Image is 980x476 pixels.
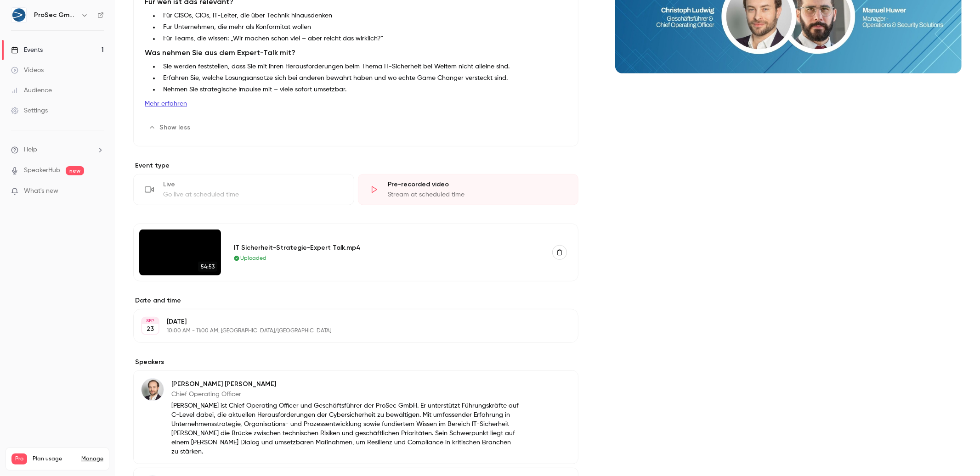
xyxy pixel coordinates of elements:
p: 23 [147,325,154,334]
span: new [66,166,84,175]
li: Für Unternehmen, die mehr als Konformität wollen [159,22,567,32]
h6: ProSec GmbH [34,11,77,20]
div: Pre-recorded video [388,180,567,189]
label: Speakers [133,358,578,367]
label: Date and time [133,296,578,305]
p: [DATE] [167,317,530,326]
button: Show less [145,120,196,135]
span: 54:53 [198,262,217,272]
a: Mehr erfahren [145,101,187,107]
div: Christoph Ludwig[PERSON_NAME] [PERSON_NAME]Chief Operating Officer[PERSON_NAME] ist Chief Operati... [133,370,578,464]
div: SEP [142,318,159,324]
span: Pro [11,454,27,465]
li: Für Teams, die wissen: „Wir machen schon viel – aber reicht das wirklich?" [159,34,567,44]
li: help-dropdown-opener [11,145,104,155]
li: Nehmen Sie strategische Impulse mit – viele sofort umsetzbar. [159,85,567,95]
div: IT Sicherheit-Strategie-Expert Talk.mp4 [234,243,541,252]
div: Go live at scheduled time [163,190,343,199]
div: Videos [11,66,44,75]
div: Live [163,180,343,189]
div: Settings [11,106,48,115]
li: Erfahren Sie, welche Lösungsansätze sich bei anderen bewährt haben und wo echte Game Changer vers... [159,73,567,83]
a: SpeakerHub [24,166,60,175]
div: Events [11,45,43,55]
a: Manage [81,455,103,463]
li: Für CISOs, CIOs, IT-Leiter, die über Technik hinausdenken [159,11,567,21]
img: ProSec GmbH [11,8,26,22]
span: Uploaded [240,254,266,263]
span: What's new [24,186,58,196]
div: Stream at scheduled time [388,190,567,199]
div: Audience [11,86,52,95]
div: LiveGo live at scheduled time [133,174,354,205]
span: Help [24,145,37,155]
p: Event type [133,161,578,170]
p: 10:00 AM - 11:00 AM, [GEOGRAPHIC_DATA]/[GEOGRAPHIC_DATA] [167,327,530,335]
p: [PERSON_NAME] ist Chief Operating Officer und Geschäftsführer der ProSec GmbH. Er unterstützt Füh... [171,401,519,456]
img: Christoph Ludwig [142,379,164,401]
p: [PERSON_NAME] [PERSON_NAME] [171,380,519,389]
p: Chief Operating Officer [171,390,519,399]
h2: Was nehmen Sie aus dem Expert-Talk mit? [145,47,567,58]
span: Plan usage [33,455,76,463]
li: Sie werden feststellen, dass Sie mit Ihren Herausforderungen beim Thema IT-Sicherheit bei Weitem ... [159,62,567,72]
div: Pre-recorded videoStream at scheduled time [358,174,579,205]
